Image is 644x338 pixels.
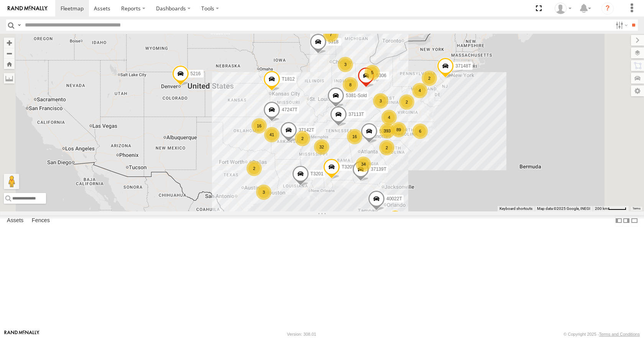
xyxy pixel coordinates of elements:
[623,215,630,226] label: Dock Summary Table to the Right
[282,76,295,82] span: T1812
[365,65,380,80] div: 5
[246,161,262,176] div: 2
[379,123,395,138] div: 393
[631,86,644,96] label: Map Settings
[599,332,640,336] a: Terms and Conditions
[631,215,638,226] label: Hide Summary Table
[595,206,608,211] span: 200 km
[399,94,414,110] div: 2
[4,38,15,48] button: Zoom in
[346,93,367,99] span: 5381-Sold
[593,206,629,211] button: Map Scale: 200 km per 44 pixels
[8,6,48,11] img: rand-logo.svg
[615,215,623,226] label: Dock Summary Table to the Left
[347,129,362,144] div: 16
[343,77,358,92] div: 8
[282,107,297,112] span: 47247T
[299,127,314,133] span: 37142T
[251,118,267,134] div: 16
[264,127,279,142] div: 41
[3,216,27,226] label: Assets
[379,140,394,155] div: 2
[287,332,316,336] div: Version: 308.01
[373,93,388,109] div: 3
[455,63,471,69] span: 37148T
[4,48,15,59] button: Zoom out
[601,2,614,15] i: ?
[310,171,324,177] span: T3201
[4,59,15,69] button: Zoom Home
[191,71,201,76] span: 5216
[632,207,641,210] a: Terms (opens in new tab)
[381,110,397,125] div: 4
[256,185,271,200] div: 3
[563,332,640,336] div: © Copyright 2025 -
[342,165,355,170] span: T3205
[499,206,532,211] button: Keyboard shortcuts
[295,131,310,146] div: 2
[16,20,22,31] label: Search Query
[4,174,19,189] button: Drag Pegman onto the map to open Street View
[4,73,15,84] label: Measure
[552,3,574,14] div: Summer Walker
[391,122,406,137] div: 89
[376,73,386,79] span: 5306
[386,196,402,201] span: 40022T
[613,20,629,31] label: Search Filter Options
[537,206,590,211] span: Map data ©2025 Google, INEGI
[412,124,428,139] div: 6
[422,71,437,86] div: 2
[338,57,353,72] div: 3
[4,330,39,338] a: Visit our Website
[371,167,386,172] span: 37139T
[356,157,371,172] div: 34
[348,112,364,117] span: 37113T
[323,27,338,42] div: 7
[412,83,427,98] div: 4
[28,216,54,226] label: Fences
[314,139,329,155] div: 32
